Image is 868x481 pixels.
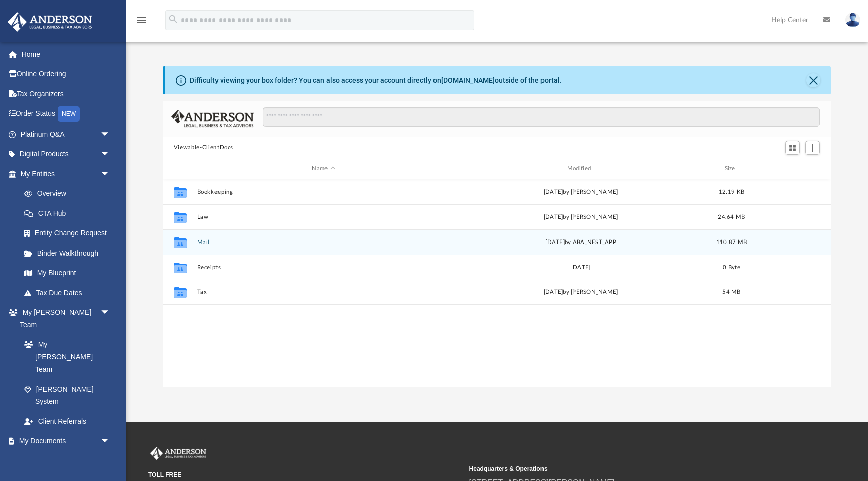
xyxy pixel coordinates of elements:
small: Headquarters & Operations [469,464,783,473]
div: [DATE] by [PERSON_NAME] [454,288,707,297]
span: arrow_drop_down [100,303,121,323]
div: NEW [58,106,80,122]
a: My Entitiesarrow_drop_down [7,164,126,184]
button: Switch to Grid View [785,141,800,155]
button: Law [197,214,450,220]
a: Order StatusNEW [7,104,126,125]
img: Anderson Advisors Platinum Portal [148,447,208,460]
a: My Documentsarrow_drop_down [7,431,121,451]
span: 0 Byte [723,264,740,270]
button: Close [806,73,820,87]
img: User Pic [845,13,860,27]
i: menu [136,14,148,26]
a: menu [136,19,148,26]
img: Anderson Advisors Platinum Portal [5,12,95,32]
span: [DATE] [545,239,565,245]
div: [DATE] by [PERSON_NAME] [454,187,707,196]
div: Size [711,164,751,173]
span: 110.87 MB [716,239,747,245]
a: Overview [14,184,126,204]
a: My [PERSON_NAME] Teamarrow_drop_down [7,303,121,335]
div: grid [163,179,831,388]
a: [PERSON_NAME] System [14,379,121,411]
a: My Blueprint [14,263,121,283]
a: Entity Change Request [14,223,126,244]
button: Add [805,141,820,155]
a: CTA Hub [14,203,126,223]
button: Tax [197,289,450,295]
a: Client Referrals [14,411,121,431]
span: 54 MB [722,289,740,295]
a: Digital Productsarrow_drop_down [7,144,126,164]
button: Receipts [197,264,450,271]
a: Tax Organizers [7,84,126,104]
span: 24.64 MB [718,214,745,219]
button: Bookkeeping [197,189,450,195]
a: [DOMAIN_NAME] [441,76,495,84]
i: search [168,14,179,25]
a: Binder Walkthrough [14,243,126,263]
span: 12.19 KB [719,189,744,194]
div: id [167,164,192,173]
div: [DATE] by [PERSON_NAME] [454,212,707,221]
div: Name [196,164,450,173]
input: Search files and folders [263,107,820,127]
div: Difficulty viewing your box folder? You can also access your account directly on outside of the p... [190,75,562,86]
span: arrow_drop_down [100,144,121,165]
a: Home [7,44,126,64]
small: TOLL FREE [148,470,462,479]
a: My [PERSON_NAME] Team [14,335,116,380]
button: Mail [197,239,450,246]
a: Tax Due Dates [14,283,126,303]
div: by ABA_NEST_APP [454,237,707,247]
span: arrow_drop_down [100,124,121,145]
span: arrow_drop_down [100,164,121,184]
div: id [756,164,826,173]
a: Platinum Q&Aarrow_drop_down [7,124,126,144]
div: [DATE] [454,263,707,272]
button: Viewable-ClientDocs [174,143,233,152]
div: Modified [454,164,707,173]
a: Online Ordering [7,64,126,84]
span: arrow_drop_down [100,431,121,452]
